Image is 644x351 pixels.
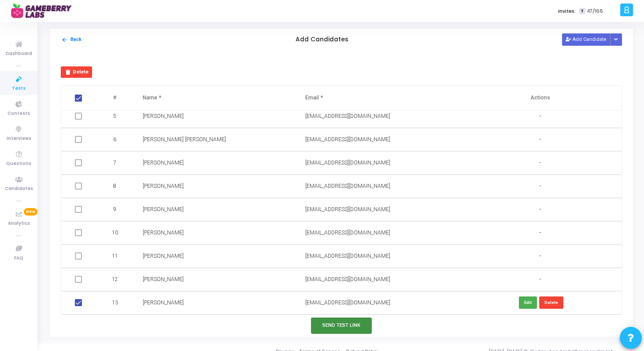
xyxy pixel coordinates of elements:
span: - [539,159,541,167]
span: 13 [112,299,118,307]
span: Dashboard [6,50,32,58]
span: 47/166 [587,7,603,15]
span: [PERSON_NAME] [143,230,184,236]
span: Tests [12,85,26,92]
span: 6 [113,135,116,143]
span: [EMAIL_ADDRESS][DOMAIN_NAME] [305,276,390,282]
span: 8 [113,182,116,190]
span: [EMAIL_ADDRESS][DOMAIN_NAME] [305,206,390,212]
span: [PERSON_NAME] [143,183,184,189]
img: logo [11,2,77,20]
span: - [539,136,541,143]
span: [PERSON_NAME] [143,276,184,282]
span: - [539,206,541,213]
span: 11 [112,252,118,260]
span: Candidates [5,185,33,193]
button: Edit [519,296,537,308]
span: Analytics [8,220,30,227]
span: [PERSON_NAME] [143,300,184,306]
span: 7 [113,159,116,167]
span: [EMAIL_ADDRESS][DOMAIN_NAME] [305,300,390,306]
th: Actions [459,86,622,110]
span: Contests [7,110,30,117]
th: Name * [134,86,296,110]
span: [EMAIL_ADDRESS][DOMAIN_NAME] [305,160,390,166]
span: [EMAIL_ADDRESS][DOMAIN_NAME] [305,253,390,259]
span: [PERSON_NAME] [143,113,184,119]
span: 9 [113,205,116,213]
button: Back [61,36,82,44]
span: - [539,229,541,237]
span: [EMAIL_ADDRESS][DOMAIN_NAME] [305,230,390,236]
span: 5 [113,112,116,120]
span: New [24,208,37,216]
span: - [539,276,541,283]
span: [PERSON_NAME] [143,253,184,259]
th: Email * [296,86,459,110]
span: - [539,113,541,120]
div: Button group with nested dropdown [610,33,622,45]
button: Delete [539,296,563,308]
button: Send Test Link [311,318,372,334]
span: [PERSON_NAME] [PERSON_NAME] [143,136,226,143]
th: # [97,86,133,110]
label: Invites: [558,7,576,15]
span: - [539,183,541,190]
span: 10 [112,229,118,237]
span: Questions [6,160,31,168]
button: Add Candidate [562,33,611,45]
span: [PERSON_NAME] [143,206,184,212]
mat-icon: arrow_back [61,37,68,43]
span: FAQ [14,255,23,262]
span: - [539,252,541,260]
button: Delete [61,66,92,78]
span: 12 [112,275,118,283]
span: [EMAIL_ADDRESS][DOMAIN_NAME] [305,183,390,189]
span: Interviews [7,135,31,143]
span: [EMAIL_ADDRESS][DOMAIN_NAME] [305,136,390,143]
h5: Add Candidates [296,36,348,44]
span: [PERSON_NAME] [143,160,184,166]
span: T [579,8,585,15]
span: [EMAIL_ADDRESS][DOMAIN_NAME] [305,113,390,119]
